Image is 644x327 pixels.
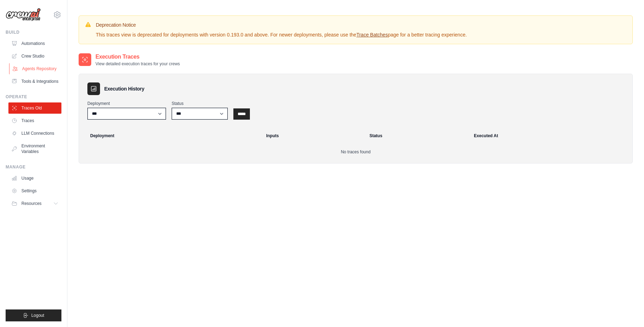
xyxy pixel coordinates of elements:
th: Inputs [262,128,365,144]
span: Logout [31,313,44,318]
label: Deployment [87,101,166,106]
h2: Execution Traces [95,53,180,61]
th: Status [365,128,470,144]
div: Operate [6,94,61,100]
a: Settings [8,185,61,196]
a: Trace Batches [356,32,388,38]
img: Logo [6,8,41,21]
h3: Deprecation Notice [96,21,467,28]
button: Logout [6,309,61,321]
a: Tools & Integrations [8,76,61,87]
a: Usage [8,173,61,184]
p: No traces found [87,149,624,155]
div: Manage [6,164,61,170]
a: Traces Old [8,102,61,114]
a: Environment Variables [8,140,61,157]
label: Status [172,101,228,106]
a: LLM Connections [8,128,61,139]
a: Automations [8,38,61,49]
span: Resources [21,201,41,206]
button: Resources [8,198,61,209]
th: Deployment [82,128,262,144]
div: Build [6,29,61,35]
a: Traces [8,115,61,126]
th: Executed At [470,128,630,144]
a: Agents Repository [9,63,62,74]
p: This traces view is deprecated for deployments with version 0.193.0 and above. For newer deployme... [96,31,467,38]
a: Crew Studio [8,51,61,62]
p: View detailed execution traces for your crews [95,61,180,67]
h3: Execution History [104,85,144,92]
